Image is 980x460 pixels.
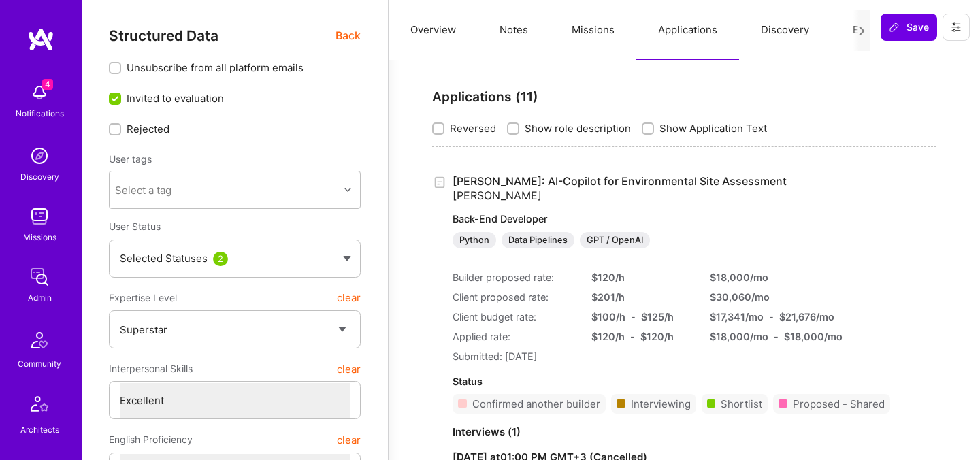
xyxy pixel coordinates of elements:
span: Reversed [450,121,496,135]
div: Confirmed another builder [472,397,600,411]
div: $ 30,060 /mo [710,290,812,304]
span: Unsubscribe from all platform emails [127,61,304,75]
div: $ 18,000 /mo [710,329,768,344]
span: Show Application Text [659,121,767,135]
div: Data Pipelines [502,232,574,248]
p: Back-End Developer [453,212,890,226]
div: Interviewing [631,397,691,411]
span: Structured Data [109,27,218,44]
span: Selected Statuses [120,252,208,265]
img: Architects [23,390,56,423]
div: Status [453,374,890,389]
div: Submitted: [DATE] [453,349,890,363]
button: Save [881,14,937,41]
div: Builder proposed rate: [453,270,575,284]
div: $ 125 /h [641,310,674,324]
div: $ 100 /h [591,310,625,324]
div: Python [453,232,496,248]
span: Back [336,27,361,44]
div: $ 18,000 /mo [784,329,843,344]
div: Client budget rate: [453,310,575,324]
button: clear [337,427,361,452]
div: $ 17,341 /mo [710,310,764,324]
img: logo [27,27,54,52]
span: Show role description [525,121,631,135]
div: Community [18,357,61,371]
img: caret [343,256,351,261]
div: - [774,329,779,344]
div: $ 21,676 /mo [779,310,834,324]
div: Architects [20,423,59,437]
div: Admin [28,291,52,305]
span: Invited to evaluation [127,91,224,105]
button: clear [337,357,361,381]
a: [PERSON_NAME]: AI-Copilot for Environmental Site Assessment[PERSON_NAME]Back-End DeveloperPythonD... [453,174,890,248]
span: Interpersonal Skills [109,357,193,381]
span: Rejected [127,122,169,136]
span: Save [889,20,929,34]
i: icon Next [857,26,867,36]
div: Applied rate: [453,329,575,344]
div: - [631,310,636,324]
div: GPT / OpenAI [580,232,650,248]
div: Select a tag [115,183,171,197]
div: Missions [23,230,56,244]
i: icon Application [432,175,448,191]
img: admin teamwork [26,263,53,291]
div: $ 201 /h [591,290,693,304]
div: Proposed - Shared [793,397,885,411]
div: $ 120 /h [591,329,625,344]
div: 2 [213,252,228,266]
strong: Applications ( 11 ) [432,88,538,105]
span: Expertise Level [109,286,177,310]
i: icon Chevron [344,186,351,193]
div: Client proposed rate: [453,290,575,304]
div: Shortlist [721,397,762,411]
span: 4 [42,79,53,90]
div: Created [432,174,453,190]
div: - [769,310,774,324]
img: Community [23,324,56,357]
div: $ 18,000 /mo [710,270,812,284]
div: - [630,329,635,344]
div: Notifications [16,106,64,120]
div: Discovery [20,169,59,184]
img: bell [26,79,53,106]
button: clear [337,286,361,310]
strong: Interviews ( 1 ) [453,425,521,438]
span: English Proficiency [109,427,193,452]
img: teamwork [26,203,53,230]
div: $ 120 /h [591,270,693,284]
span: [PERSON_NAME] [453,188,542,202]
div: $ 120 /h [640,329,674,344]
img: discovery [26,142,53,169]
label: User tags [109,152,152,165]
span: User Status [109,220,161,232]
